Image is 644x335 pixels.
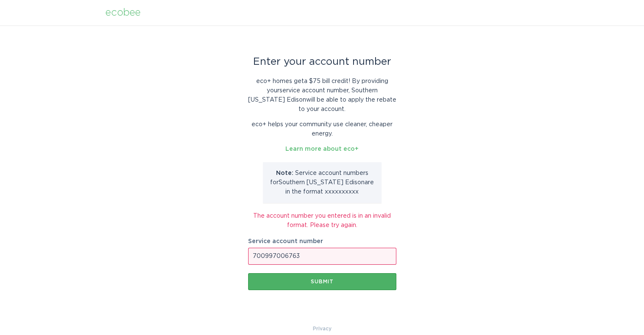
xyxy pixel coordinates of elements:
p: Service account number s for Southern [US_STATE] Edison are in the format xxxxxxxxxx [269,169,375,197]
div: ecobee [105,8,141,17]
div: Submit [252,279,392,284]
button: Submit [248,273,396,290]
p: eco+ helps your community use cleaner, cheaper energy. [248,120,396,138]
strong: Note: [276,170,293,176]
div: The account number you entered is in an invalid format. Please try again. [248,211,396,230]
a: Learn more about eco+ [285,146,359,152]
label: Service account number [248,238,396,244]
p: eco+ homes get a $75 bill credit ! By providing your service account number , Southern [US_STATE]... [248,77,396,114]
a: Privacy Policy & Terms of Use [313,324,332,333]
div: Enter your account number [248,57,396,66]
